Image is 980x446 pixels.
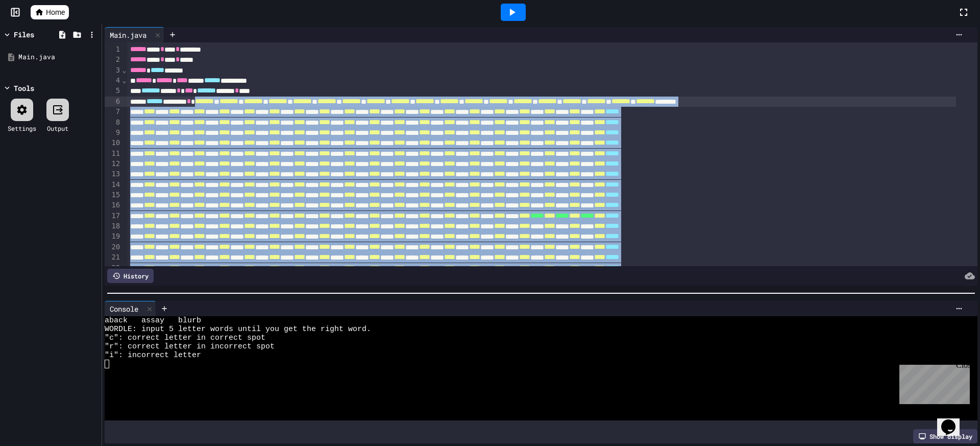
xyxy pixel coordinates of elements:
div: History [107,269,154,283]
span: Home [46,7,65,17]
div: 9 [105,128,121,138]
div: Settings [8,124,36,133]
div: 17 [105,211,121,221]
div: 12 [105,159,121,169]
div: 13 [105,169,121,179]
span: Fold line [121,76,127,84]
div: 16 [105,200,121,210]
div: 20 [105,242,121,252]
div: Main.java [18,52,98,62]
span: Fold line [121,66,127,74]
div: 14 [105,180,121,190]
div: 5 [105,86,121,96]
div: 6 [105,97,121,107]
span: aback assay blurb [105,316,201,325]
div: 3 [105,65,121,76]
div: 15 [105,190,121,200]
div: Main.java [105,30,152,40]
div: 8 [105,118,121,128]
div: 21 [105,252,121,263]
div: 10 [105,138,121,148]
a: Home [31,5,69,19]
div: Output [47,124,68,133]
div: Tools [14,83,34,93]
div: 11 [105,149,121,159]
iframe: chat widget [895,361,970,404]
div: Chat with us now!Close [4,4,70,65]
div: 7 [105,107,121,117]
iframe: chat widget [937,405,970,436]
div: Console [105,303,143,314]
span: "c": correct letter in correct spot [105,334,265,342]
div: 2 [105,55,121,65]
span: "r": correct letter in incorrect spot [105,342,275,351]
div: 18 [105,221,121,231]
div: Main.java [105,27,164,42]
div: Console [105,301,156,316]
span: "i": incorrect letter [105,351,201,360]
div: Show display [913,429,977,443]
div: 22 [105,263,121,273]
div: 19 [105,231,121,242]
div: 1 [105,44,121,55]
span: WORDLE: input 5 letter words until you get the right word. [105,325,371,334]
div: 4 [105,76,121,86]
div: Files [14,29,34,40]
